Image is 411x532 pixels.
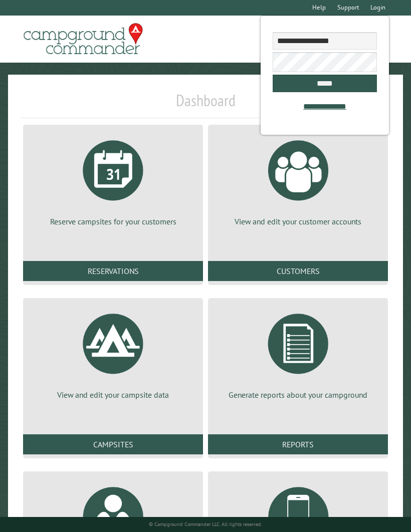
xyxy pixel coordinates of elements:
[149,521,262,527] small: © Campground Commander LLC. All rights reserved.
[35,306,191,400] a: View and edit your campsite data
[35,133,191,227] a: Reserve campsites for your customers
[220,389,376,400] p: Generate reports about your campground
[220,133,376,227] a: View and edit your customer accounts
[21,20,146,59] img: Campground Commander
[35,389,191,400] p: View and edit your campsite data
[23,261,203,281] a: Reservations
[220,216,376,227] p: View and edit your customer accounts
[23,434,203,454] a: Campsites
[220,306,376,400] a: Generate reports about your campground
[21,91,390,118] h1: Dashboard
[208,434,388,454] a: Reports
[208,261,388,281] a: Customers
[35,216,191,227] p: Reserve campsites for your customers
